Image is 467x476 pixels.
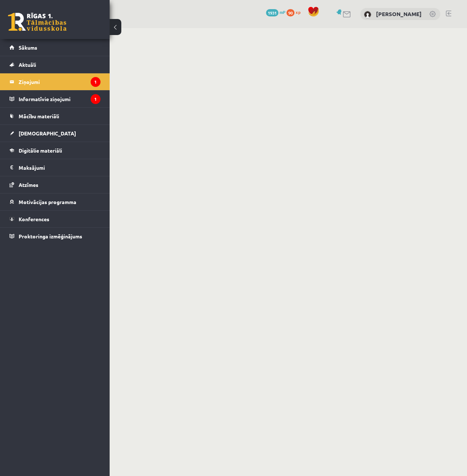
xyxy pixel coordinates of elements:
span: 90 [286,9,295,16]
a: Sākums [10,39,100,56]
span: xp [296,9,300,15]
a: 90 xp [286,9,304,15]
span: Sākums [19,44,37,51]
span: Digitālie materiāli [19,147,62,154]
a: 1931 mP [266,9,285,15]
a: Rīgas 1. Tālmācības vidusskola [8,13,67,31]
legend: Informatīvie ziņojumi [19,91,100,107]
i: 1 [91,94,100,104]
a: Atzīmes [10,176,100,193]
i: 1 [91,77,100,87]
span: Mācību materiāli [19,113,59,119]
a: Mācību materiāli [10,108,100,124]
img: Rebeka Karla [364,11,371,18]
legend: Maksājumi [19,159,100,176]
a: Konferences [10,211,100,227]
span: Konferences [19,216,49,222]
span: mP [280,9,285,15]
span: Aktuāli [19,61,36,68]
a: Proktoringa izmēģinājums [10,228,100,245]
span: Proktoringa izmēģinājums [19,233,82,239]
span: Atzīmes [19,181,38,188]
a: Informatīvie ziņojumi1 [10,91,100,107]
legend: Ziņojumi [19,73,100,90]
span: Motivācijas programma [19,199,76,205]
a: Digitālie materiāli [10,142,100,159]
a: [DEMOGRAPHIC_DATA] [10,125,100,142]
a: [PERSON_NAME] [376,10,422,18]
a: Maksājumi [10,159,100,176]
span: [DEMOGRAPHIC_DATA] [19,130,76,137]
a: Ziņojumi1 [10,73,100,90]
span: 1931 [266,9,278,16]
a: Aktuāli [10,56,100,73]
a: Motivācijas programma [10,193,100,210]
